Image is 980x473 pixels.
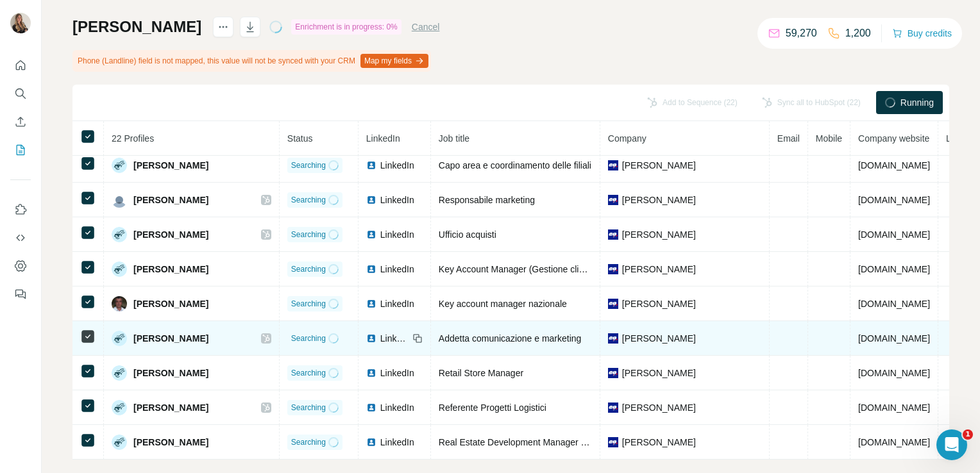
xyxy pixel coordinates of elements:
[622,159,696,172] span: [PERSON_NAME]
[366,195,376,205] img: LinkedIn logo
[10,82,31,105] button: Search
[439,229,496,240] span: Ufficio acquisti
[380,367,414,379] span: LinkedIn
[892,24,952,42] button: Buy credits
[287,133,313,144] span: Status
[622,367,696,379] span: [PERSON_NAME]
[858,333,930,344] span: [DOMAIN_NAME]
[380,297,414,310] span: LinkedIn
[380,228,414,241] span: LinkedIn
[291,229,326,240] span: Searching
[291,402,326,413] span: Searching
[10,110,31,133] button: Enrich CSV
[291,263,326,275] span: Searching
[380,194,414,206] span: LinkedIn
[858,195,930,205] span: [DOMAIN_NAME]
[963,429,973,440] span: 1
[366,437,376,447] img: LinkedIn logo
[133,436,208,449] span: [PERSON_NAME]
[777,133,800,144] span: Email
[380,159,414,172] span: LinkedIn
[439,333,582,344] span: Addetta comunicazione e marketing
[439,264,705,274] span: Key Account Manager (Gestione clienti affiliati e canali GDO e DIY)
[112,261,127,277] img: Avatar
[291,19,401,35] div: Enrichment is in progress: 0%
[112,435,127,450] img: Avatar
[608,368,618,378] img: company-logo
[380,332,409,345] span: LinkedIn
[291,436,326,448] span: Searching
[10,198,31,221] button: Use Surfe on LinkedIn
[439,299,567,309] span: Key account manager nazionale
[380,401,414,414] span: LinkedIn
[291,160,326,171] span: Searching
[133,367,208,379] span: [PERSON_NAME]
[608,133,646,144] span: Company
[622,332,696,345] span: [PERSON_NAME]
[112,227,127,242] img: Avatar
[10,54,31,77] button: Quick start
[112,400,127,415] img: Avatar
[112,133,154,144] span: 22 Profiles
[366,160,376,170] img: LinkedIn logo
[845,26,871,41] p: 1,200
[858,368,930,378] span: [DOMAIN_NAME]
[936,429,967,460] iframe: Intercom live chat
[622,263,696,276] span: [PERSON_NAME]
[112,331,127,346] img: Avatar
[10,13,31,33] img: Avatar
[858,229,930,240] span: [DOMAIN_NAME]
[291,333,326,344] span: Searching
[946,133,980,144] span: Landline
[622,297,696,310] span: [PERSON_NAME]
[366,299,376,309] img: LinkedIn logo
[72,50,431,72] div: Phone (Landline) field is not mapped, this value will not be synced with your CRM
[366,368,376,378] img: LinkedIn logo
[380,263,414,276] span: LinkedIn
[608,299,618,309] img: company-logo
[439,437,691,447] span: Real Estate Development Manager - Espansionista Immobiliare
[10,138,31,162] button: My lists
[608,333,618,344] img: company-logo
[133,332,208,345] span: [PERSON_NAME]
[133,401,208,414] span: [PERSON_NAME]
[112,192,127,208] img: Avatar
[366,229,376,240] img: LinkedIn logo
[608,264,618,274] img: company-logo
[133,228,208,241] span: [PERSON_NAME]
[622,436,696,449] span: [PERSON_NAME]
[366,264,376,274] img: LinkedIn logo
[900,96,934,109] span: Running
[133,194,208,206] span: [PERSON_NAME]
[291,194,326,206] span: Searching
[380,436,414,449] span: LinkedIn
[439,368,523,378] span: Retail Store Manager
[366,402,376,413] img: LinkedIn logo
[608,229,618,240] img: company-logo
[412,21,440,33] button: Cancel
[72,17,201,37] h1: [PERSON_NAME]
[622,228,696,241] span: [PERSON_NAME]
[112,296,127,311] img: Avatar
[622,401,696,414] span: [PERSON_NAME]
[858,160,930,170] span: [DOMAIN_NAME]
[608,195,618,205] img: company-logo
[439,133,469,144] span: Job title
[786,26,817,41] p: 59,270
[858,264,930,274] span: [DOMAIN_NAME]
[291,298,326,310] span: Searching
[10,226,31,249] button: Use Surfe API
[133,297,208,310] span: [PERSON_NAME]
[858,437,930,447] span: [DOMAIN_NAME]
[608,437,618,447] img: company-logo
[133,159,208,172] span: [PERSON_NAME]
[439,195,535,205] span: Responsabile marketing
[608,402,618,413] img: company-logo
[366,133,400,144] span: LinkedIn
[608,160,618,170] img: company-logo
[133,263,208,276] span: [PERSON_NAME]
[439,402,546,413] span: Referente Progetti Logistici
[439,160,591,170] span: Capo area e coordinamento delle filiali
[10,254,31,278] button: Dashboard
[112,158,127,173] img: Avatar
